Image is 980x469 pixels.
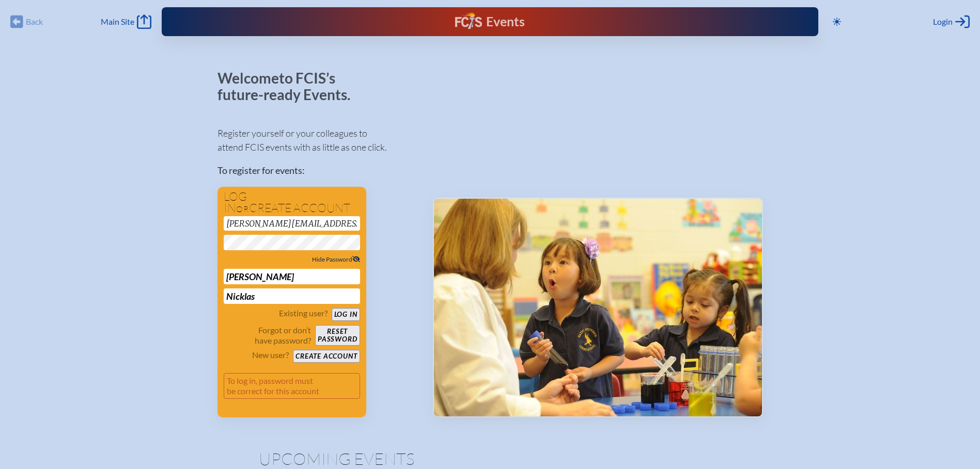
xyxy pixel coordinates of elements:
p: New user? [252,350,289,360]
span: Hide Password [312,255,360,263]
p: Welcome to FCIS’s future-ready Events. [217,70,362,103]
span: or [236,204,249,214]
img: Events [434,199,762,416]
p: Existing user? [279,308,328,318]
button: Log in [332,308,360,321]
p: To log in, password must be correct for this account [224,373,360,399]
input: Email [224,216,360,231]
span: Login [933,17,953,27]
h1: Log in create account [224,191,360,214]
p: Register yourself or your colleagues to attend FCIS events with as little as one click. [217,126,416,154]
p: Forgot or don’t have password? [224,325,312,346]
a: Main Site [101,14,151,29]
h1: Upcoming Events [259,450,722,467]
p: To register for events: [217,164,416,177]
span: Main Site [101,17,134,27]
input: First Name [224,269,360,284]
div: FCIS Events — Future ready [343,12,637,31]
button: Create account [293,350,360,363]
button: Resetpassword [315,325,360,346]
input: Last Name [224,288,360,304]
